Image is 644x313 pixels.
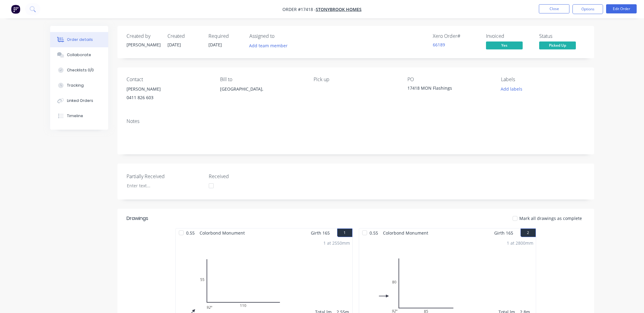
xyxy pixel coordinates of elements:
[67,98,93,103] div: Linked Orders
[67,113,83,119] div: Timeline
[507,240,533,246] div: 1 at 2800mm
[367,228,381,237] span: 0.55
[127,85,210,93] div: [PERSON_NAME]
[127,85,210,104] div: [PERSON_NAME]0411 826 603
[433,33,479,39] div: Xero Order #
[521,228,536,237] button: 2
[127,118,585,124] div: Notes
[197,228,247,237] span: Colorbond Monument
[220,85,304,104] div: [GEOGRAPHIC_DATA],
[67,37,93,42] div: Order details
[127,41,160,48] div: [PERSON_NAME]
[539,33,585,39] div: Status
[246,41,291,50] button: Add team member
[311,228,330,237] span: Girth 165
[316,6,362,12] a: Stonybrook Homes
[50,63,108,78] button: Checklists 0/0
[127,173,203,180] label: Partially Received
[127,77,210,82] div: Contact
[519,215,582,221] span: Mark all drawings as complete
[50,93,108,108] button: Linked Orders
[67,83,84,88] div: Tracking
[572,4,603,14] button: Options
[67,67,94,73] div: Checklists 0/0
[127,33,160,39] div: Created by
[282,6,316,12] span: Order #17418 -
[127,93,210,102] div: 0411 826 603
[184,228,197,237] span: 0.55
[337,228,352,237] button: 1
[208,33,242,39] div: Required
[486,41,523,49] span: Yes
[381,228,431,237] span: Colorbond Monument
[539,41,576,49] span: Picked Up
[11,5,20,14] img: Factory
[127,215,148,222] div: Drawings
[167,33,201,39] div: Created
[407,85,484,93] div: 17418 MON Flashings
[50,78,108,93] button: Tracking
[501,77,585,82] div: Labels
[433,42,445,48] a: 66189
[249,41,291,50] button: Add team member
[208,42,222,48] span: [DATE]
[498,85,526,93] button: Add labels
[606,4,637,13] button: Edit Order
[220,85,304,93] div: [GEOGRAPHIC_DATA],
[50,108,108,124] button: Timeline
[50,32,108,47] button: Order details
[486,33,532,39] div: Invoiced
[539,41,576,51] button: Picked Up
[67,52,91,58] div: Collaborate
[407,77,491,82] div: PO
[220,77,304,82] div: Bill to
[314,77,397,82] div: Pick up
[209,173,285,180] label: Received
[494,228,513,237] span: Girth 165
[249,33,311,39] div: Assigned to
[323,240,350,246] div: 1 at 2550mm
[167,42,181,48] span: [DATE]
[539,4,569,13] button: Close
[50,47,108,63] button: Collaborate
